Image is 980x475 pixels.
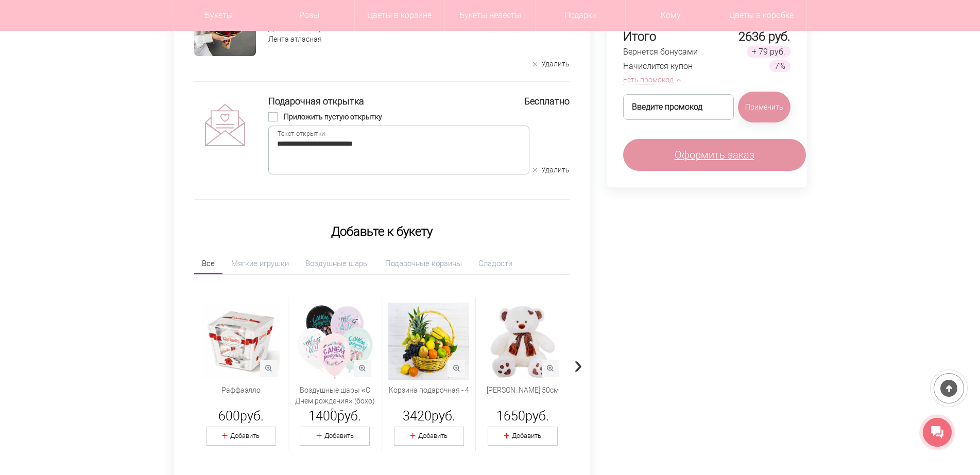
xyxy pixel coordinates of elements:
a: Воздушные шары [298,253,376,274]
img: Воздушные шары «С Днём рождения» (бохо) - 5шт [294,303,376,380]
span: + [410,429,418,442]
span: + 79 руб. [747,46,790,58]
span: 600 [218,409,240,424]
span: Воздушные шары «С Днём рождения» (бохо) - 5шт [294,385,376,411]
span: 7% [769,60,790,72]
a: Оформить заказ [623,139,806,171]
img: Корзина подарочная - 4 [387,303,470,380]
a: Добавить [512,432,541,439]
h2: Добавьте к букету [194,222,570,241]
span: руб. [240,409,264,424]
a: Добавить [230,432,260,439]
span: + [222,429,230,442]
span: 1400 [308,409,337,424]
a: Мягкие игрушки [223,253,297,274]
span: 2636 руб. [738,29,790,44]
span: руб. [337,409,361,424]
button: Есть промокод [623,75,677,85]
span: Next [574,349,582,379]
button: Удалить [533,165,570,175]
div: Бесплатно [524,94,570,108]
a: Добавить [324,432,354,439]
span: 3420 [403,409,432,424]
span: Корзина подарочная - 4 [387,385,470,411]
a: Сладости [471,253,520,274]
a: Добавить [418,432,448,439]
span: [PERSON_NAME] 50см [481,385,564,411]
div: Вернется бонусами [623,46,698,58]
span: + [316,429,324,442]
span: 1650 [496,409,525,424]
a: Подарочные корзины [377,253,470,274]
span: Оформить заказ [675,147,754,163]
span: Приложить пустую открытку [284,113,382,121]
span: + [504,429,512,442]
button: Удалить [533,59,570,69]
div: Итого [623,29,656,44]
div: Начислится купон [623,60,693,73]
a: Все [194,253,222,274]
span: Раффаэлло [199,385,283,411]
div: Подарочная открытка [268,94,512,108]
img: Раффаэлло [199,303,283,380]
img: Медведь Тони 50см [481,303,564,380]
span: руб. [525,409,549,424]
span: руб. [432,409,455,424]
